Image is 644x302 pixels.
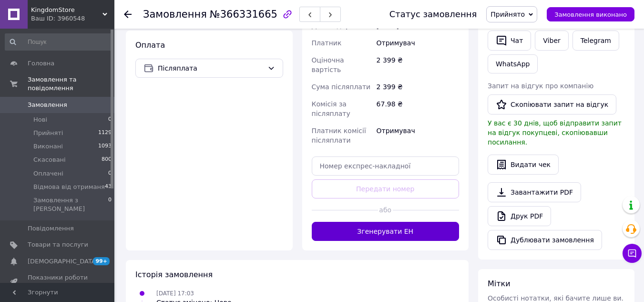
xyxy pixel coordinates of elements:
input: Пошук [5,33,112,51]
span: Оплачені [33,169,63,178]
div: Статус замовлення [389,10,477,19]
span: У вас є 30 днів, щоб відправити запит на відгук покупцеві, скопіювавши посилання. [488,119,622,146]
span: Історія замовлення [135,270,213,279]
span: Показники роботи компанії [28,273,88,291]
div: 67.98 ₴ [375,95,461,122]
div: Повернутися назад [124,10,132,19]
span: Замовлення [143,9,207,20]
button: Чат [488,31,531,51]
span: Замовлення [28,101,67,109]
span: 0 [108,169,112,178]
span: Замовлення з [PERSON_NAME] [33,196,108,213]
button: Дублювати замовлення [488,230,602,250]
span: Післяплата [158,63,264,73]
span: Виконані [33,142,63,151]
span: Головна [28,59,54,68]
span: Замовлення та повідомлення [28,75,114,93]
span: Замовлення виконано [554,11,627,18]
span: Оціночна вартість [312,56,344,73]
span: 1129 [98,129,112,137]
div: Отримувач [375,34,461,52]
span: 0 [108,196,112,213]
a: Telegram [572,31,619,51]
span: Мітки [488,279,511,288]
span: Запит на відгук про компанію [488,82,593,90]
span: Сума післяплати [312,83,371,91]
span: №366331665 [210,9,277,20]
span: Прийняті [33,129,63,137]
span: 43 [105,183,112,191]
span: 1093 [98,142,112,151]
span: Нові [33,115,47,124]
span: Скасовані [33,156,66,164]
button: Згенерувати ЕН [312,222,460,241]
button: Чат з покупцем [623,244,642,263]
span: Оплата [135,41,165,50]
span: 800 [102,156,112,164]
span: [DEMOGRAPHIC_DATA] [28,257,98,266]
button: Видати чек [488,155,559,175]
div: Отримувач [375,122,461,149]
button: Замовлення виконано [547,7,634,21]
div: 2 399 ₴ [375,78,461,95]
input: Номер експрес-накладної [312,156,460,176]
span: 99+ [93,257,110,265]
span: Платник комісії післяплати [312,127,366,144]
div: 2 399 ₴ [375,52,461,78]
span: Товари та послуги [28,240,88,249]
span: або [378,205,393,215]
a: WhatsApp [488,54,538,73]
a: Друк PDF [488,206,551,226]
button: Скопіювати запит на відгук [488,94,616,115]
a: Viber [535,31,568,51]
span: Прийнято [491,10,525,18]
div: Ваш ID: 3960548 [31,14,114,23]
span: KingdomStore [31,6,102,14]
span: Повідомлення [28,224,74,233]
span: Дата відправки [312,22,367,30]
span: Платник [312,39,342,47]
span: [DATE] 17:03 [156,290,194,297]
a: Завантажити PDF [488,182,581,202]
span: Комісія за післяплату [312,100,350,117]
span: Відмова від отриманя [33,183,105,191]
span: 0 [108,115,112,124]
